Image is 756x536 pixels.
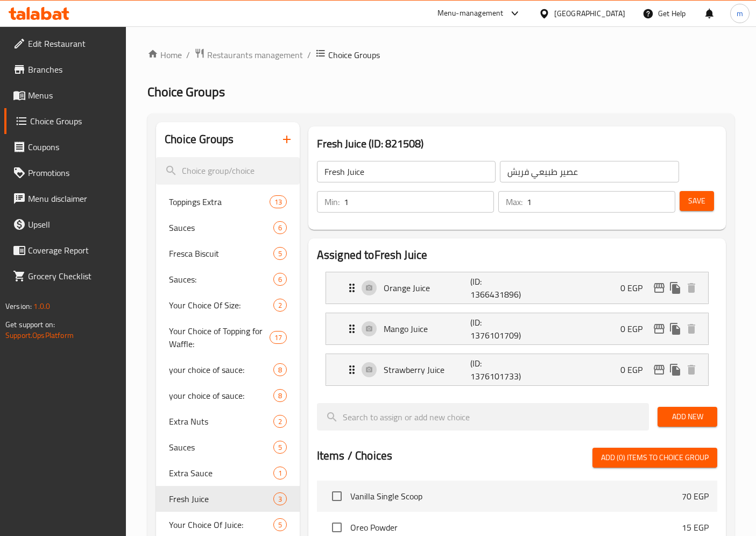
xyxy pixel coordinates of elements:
span: Extra Sauce [169,467,273,479]
span: Your Choice Of Size: [169,299,273,312]
h2: Assigned to Fresh Juice [317,247,717,263]
li: / [307,48,311,61]
a: Upsell [4,211,126,237]
p: (ID: 1376101709) [470,316,528,342]
a: Coupons [4,134,126,160]
span: 6 [274,274,286,285]
button: duplicate [667,321,683,337]
p: 0 EGP [620,363,651,376]
a: Support.OpsPlatform [5,328,74,342]
p: 15 EGP [682,521,709,534]
span: 17 [270,333,286,343]
div: Choices [273,273,287,286]
span: Menu disclaimer [28,192,118,205]
p: 0 EGP [620,281,651,294]
span: Your Choice of Topping for Waffle: [169,325,269,350]
span: 5 [274,520,286,530]
span: Select choice [326,485,348,507]
p: Orange Juice [384,281,470,294]
p: 0 EGP [620,322,651,335]
a: Edit Restaurant [4,31,126,57]
span: Toppings Extra [169,195,269,208]
div: Your Choice Of Size:2 [156,292,300,318]
span: Add (0) items to choice group [601,451,709,464]
div: Choices [273,363,287,376]
span: your choice of sauce: [169,363,273,376]
span: Fresca Biscuit [169,247,273,260]
span: Fresh Juice [169,492,273,505]
div: Menu-management [437,7,504,20]
div: your choice of sauce:8 [156,383,300,408]
div: Fresca Biscuit5 [156,241,300,266]
h2: Items / Choices [317,448,392,464]
li: Expand [317,349,717,390]
span: Grocery Checklist [28,270,118,283]
span: Edit Restaurant [28,37,118,50]
li: Expand [317,267,717,308]
span: Sauces [169,441,273,454]
span: Choice Groups [30,115,118,128]
div: Extra Nuts2 [156,408,300,434]
span: 3 [274,494,286,504]
span: 13 [270,197,286,207]
div: Choices [273,467,287,479]
span: Choice Groups [147,80,225,104]
div: Toppings Extra13 [156,189,300,215]
button: Save [680,191,714,211]
span: Choice Groups [328,48,380,61]
a: Restaurants management [194,48,303,62]
button: Add New [658,407,717,427]
p: (ID: 1376101733) [470,357,528,383]
span: Coupons [28,140,118,153]
span: Extra Nuts [169,415,273,428]
div: Fresh Juice3 [156,486,300,512]
button: edit [651,321,667,337]
p: Min: [324,195,340,208]
span: Promotions [28,166,118,179]
span: Add New [666,410,709,424]
p: 70 EGP [682,490,709,503]
span: 2 [274,417,286,427]
span: Save [688,194,705,208]
div: Choices [273,415,287,428]
span: 8 [274,365,286,375]
input: search [156,157,300,185]
div: Choices [273,389,287,402]
p: (ID: 1366431896) [470,275,528,301]
span: Oreo Powder [350,521,682,534]
div: Sauces:6 [156,266,300,292]
span: 2 [274,300,286,311]
button: edit [651,280,667,296]
div: Choices [270,195,287,208]
a: Grocery Checklist [4,263,126,289]
span: your choice of sauce: [169,389,273,402]
nav: breadcrumb [147,48,734,62]
a: Coverage Report [4,237,126,263]
p: Max: [506,195,522,208]
div: Sauces5 [156,434,300,460]
button: delete [683,280,700,296]
input: search [317,403,649,431]
div: Expand [326,272,708,304]
button: duplicate [667,362,683,378]
span: 1 [274,468,286,478]
span: 8 [274,391,286,401]
span: 1.0.0 [33,299,50,313]
a: Branches [4,57,126,82]
a: Menus [4,82,126,108]
span: Sauces: [169,273,273,286]
div: your choice of sauce:8 [156,357,300,383]
h2: Choice Groups [165,131,234,147]
button: Add (0) items to choice group [592,448,717,468]
div: Sauces6 [156,215,300,241]
p: Strawberry Juice [384,363,470,376]
button: delete [683,362,700,378]
a: Promotions [4,160,126,186]
button: delete [683,321,700,337]
span: Version: [5,299,32,313]
button: edit [651,362,667,378]
li: Expand [317,308,717,349]
a: Menu disclaimer [4,186,126,211]
a: Choice Groups [4,108,126,134]
button: duplicate [667,280,683,296]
